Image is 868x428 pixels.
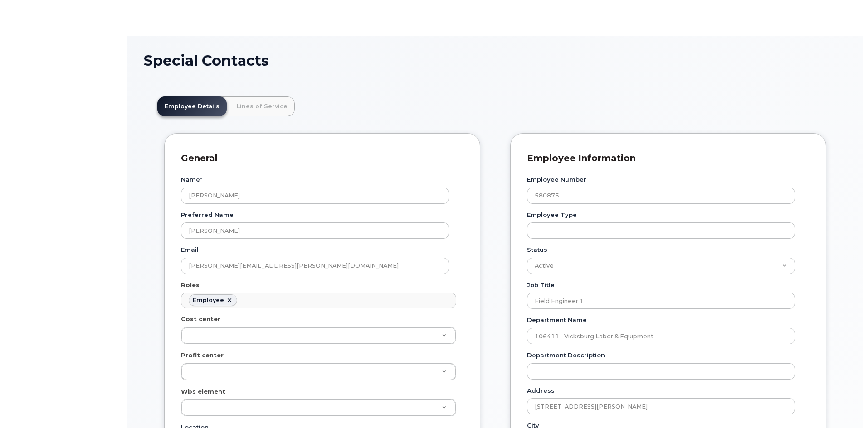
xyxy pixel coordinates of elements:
label: Preferred Name [181,211,234,219]
label: Department Name [527,316,587,324]
h1: Special Contacts [144,53,847,68]
a: Lines of Service [229,96,295,116]
label: Department Description [527,351,605,360]
label: Employee Type [527,211,577,219]
h3: Employee Information [527,152,803,164]
label: Status [527,245,547,254]
label: Address [527,386,555,395]
label: Email [181,245,199,254]
label: Employee Number [527,175,586,184]
h3: General [181,152,457,164]
abbr: required [200,176,202,183]
label: Name [181,175,202,184]
label: Job Title [527,281,555,289]
label: Wbs element [181,387,225,396]
label: Roles [181,281,200,289]
div: Employee [193,297,224,304]
label: Profit center [181,351,224,360]
label: Cost center [181,315,220,323]
a: Employee Details [157,96,227,116]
